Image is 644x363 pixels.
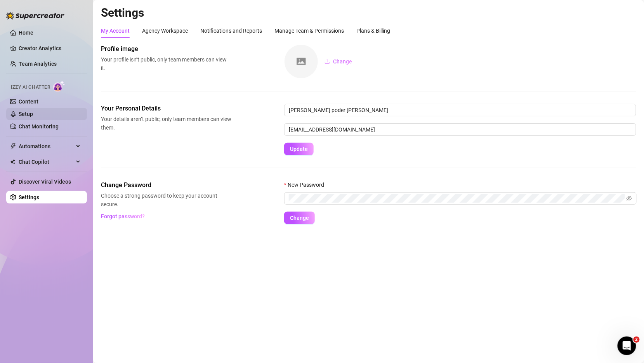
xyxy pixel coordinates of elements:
button: Update [284,143,314,155]
span: Your details aren’t public, only team members can view them. [101,115,231,132]
span: Profile image [101,44,231,54]
button: Change [318,55,358,68]
img: square-placeholder.png [285,45,318,78]
span: Change [290,215,309,221]
span: eye-invisible [627,196,632,201]
span: Choose a strong password to keep your account secure. [101,191,231,209]
div: Manage Team & Permissions [274,26,344,35]
div: Notifications and Reports [200,26,262,35]
span: Update [290,146,308,152]
button: Forgot password? [101,210,145,223]
span: Your Personal Details [101,104,231,113]
a: Chat Monitoring [19,123,59,130]
a: Home [19,30,33,36]
img: AI Chatter [53,81,65,92]
input: New Password [289,194,625,203]
a: Settings [19,194,39,200]
span: upload [325,59,330,64]
span: Automations [19,140,74,153]
span: 2 [634,337,640,343]
div: My Account [101,26,130,35]
input: Enter new email [284,123,636,136]
iframe: Intercom live chat [618,337,636,355]
a: Team Analytics [19,61,57,67]
span: Forgot password? [101,213,145,219]
div: Agency Workspace [142,26,188,35]
a: Content [19,98,38,105]
span: Izzy AI Chatter [11,84,50,91]
span: Your profile isn’t public, only team members can view it. [101,55,231,72]
h2: Settings [101,5,636,20]
span: Chat Copilot [19,156,74,168]
button: Change [284,212,315,224]
label: New Password [284,181,329,189]
div: Plans & Billing [356,26,390,35]
img: Chat Copilot [10,159,15,165]
span: thunderbolt [10,143,16,149]
a: Discover Viral Videos [19,179,71,185]
input: Enter name [284,104,636,116]
a: Setup [19,111,33,117]
span: Change [333,58,352,65]
a: Creator Analytics [19,42,81,54]
span: Change Password [101,181,231,190]
img: logo-BBDzfeDw.svg [6,12,64,19]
